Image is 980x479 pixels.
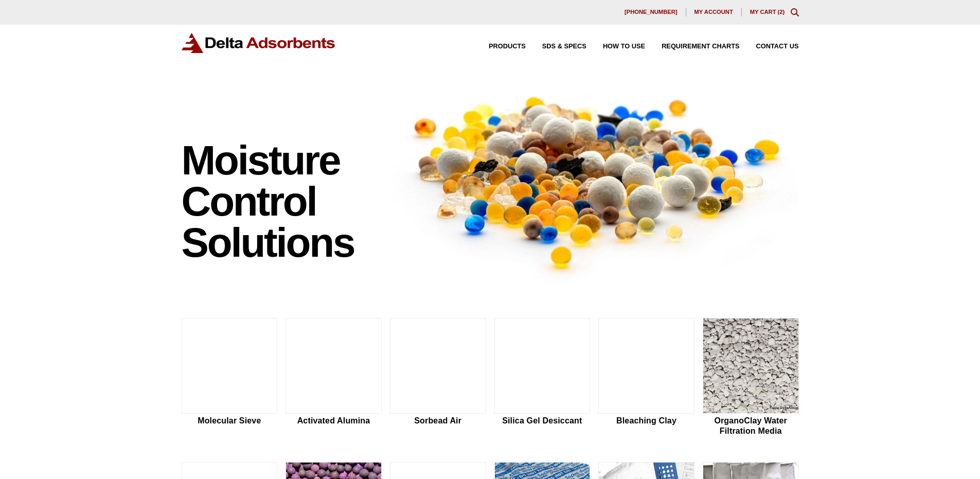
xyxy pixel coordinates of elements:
h2: Activated Alumina [286,416,382,425]
h1: Moisture Control Solutions [182,140,380,263]
a: Silica Gel Desiccant [494,318,591,437]
img: Delta Adsorbents [182,33,336,53]
h2: Bleaching Clay [598,416,694,425]
span: How to Use [603,43,645,50]
a: Products [472,43,526,50]
span: SDS & SPECS [542,43,586,50]
span: Contact Us [756,43,799,50]
span: My account [694,9,733,15]
a: SDS & SPECS [526,43,586,50]
a: Molecular Sieve [182,318,278,437]
span: Requirement Charts [662,43,739,50]
a: My Cart (2) [750,9,785,15]
div: Toggle Modal Content [791,8,799,16]
h2: Molecular Sieve [182,416,278,425]
a: Requirement Charts [645,43,739,50]
a: Sorbead Air [390,318,486,437]
a: [PHONE_NUMBER] [616,8,686,16]
a: Bleaching Clay [598,318,694,437]
img: Image [390,78,799,285]
a: Activated Alumina [286,318,382,437]
span: [PHONE_NUMBER] [625,9,678,15]
h2: Silica Gel Desiccant [494,416,591,425]
span: 2 [779,9,782,15]
a: OrganoClay Water Filtration Media [703,318,799,437]
a: My account [686,8,742,16]
a: Contact Us [740,43,799,50]
h2: Sorbead Air [390,416,486,425]
a: How to Use [586,43,645,50]
h2: OrganoClay Water Filtration Media [703,416,799,435]
span: Products [489,43,526,50]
